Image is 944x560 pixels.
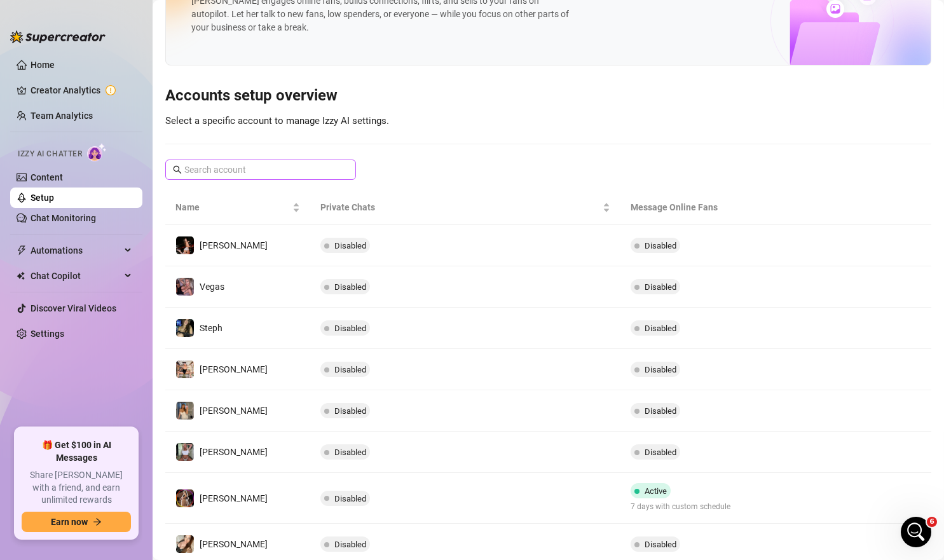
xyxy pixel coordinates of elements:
[165,115,389,126] span: Select a specific account to manage Izzy AI settings.
[334,494,366,503] span: Disabled
[645,241,676,250] span: Disabled
[31,111,93,121] a: Team Analytics
[176,360,194,378] img: Dana
[334,447,366,457] span: Disabled
[645,282,676,292] span: Disabled
[87,143,107,161] img: AI Chatter
[200,282,224,292] span: Vegas
[165,190,310,225] th: Name
[22,469,131,507] span: Share [PERSON_NAME] with a friend, and earn unlimited rewards
[334,406,366,416] span: Disabled
[31,172,63,182] a: Content
[17,271,25,280] img: Chat Copilot
[17,245,27,256] span: thunderbolt
[31,266,121,286] span: Chat Copilot
[927,517,937,527] span: 6
[645,540,676,549] span: Disabled
[334,282,366,292] span: Disabled
[901,517,931,547] iframe: Intercom live chat
[200,406,268,416] span: [PERSON_NAME]
[93,517,102,526] span: arrow-right
[31,60,55,70] a: Home
[22,512,131,532] button: Earn nowarrow-right
[200,447,268,457] span: [PERSON_NAME]
[176,236,194,254] img: Leah
[200,493,268,503] span: [PERSON_NAME]
[645,486,667,496] span: Active
[645,324,676,333] span: Disabled
[620,190,828,225] th: Message Online Fans
[334,540,366,549] span: Disabled
[184,163,338,177] input: Search account
[200,539,268,549] span: [PERSON_NAME]
[310,190,621,225] th: Private Chats
[31,240,121,261] span: Automations
[334,241,366,250] span: Disabled
[10,31,106,43] img: logo-BBDzfeDw.svg
[31,303,116,313] a: Discover Viral Videos
[31,80,132,100] a: Creator Analytics exclamation-circle
[176,402,194,420] img: Hazel
[176,535,194,553] img: Anna
[334,365,366,374] span: Disabled
[176,443,194,461] img: Sara
[165,86,931,106] h3: Accounts setup overview
[176,319,194,337] img: Steph
[645,365,676,374] span: Disabled
[31,193,54,203] a: Setup
[31,329,64,339] a: Settings
[645,447,676,457] span: Disabled
[631,501,730,513] span: 7 days with custom schedule
[200,323,222,333] span: Steph
[31,213,96,223] a: Chat Monitoring
[334,324,366,333] span: Disabled
[320,200,601,214] span: Private Chats
[176,278,194,296] img: Vegas
[22,439,131,464] span: 🎁 Get $100 in AI Messages
[176,489,194,507] img: Jill
[51,517,88,527] span: Earn now
[645,406,676,416] span: Disabled
[200,364,268,374] span: [PERSON_NAME]
[173,165,182,174] span: search
[175,200,290,214] span: Name
[18,148,82,160] span: Izzy AI Chatter
[200,240,268,250] span: [PERSON_NAME]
